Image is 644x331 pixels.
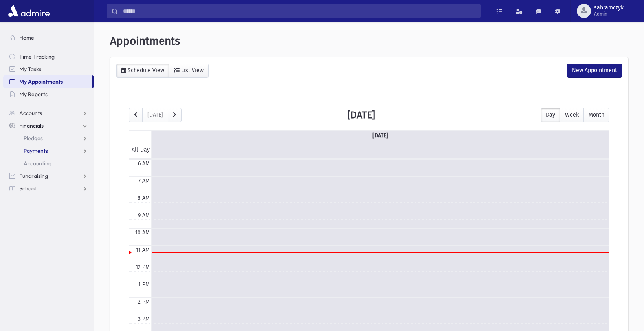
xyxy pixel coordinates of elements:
a: Accounting [3,157,94,170]
span: Accounts [19,110,42,117]
span: Home [19,34,34,41]
div: 8 AM [136,194,151,202]
a: Time Tracking [3,50,94,63]
span: Appointments [110,35,180,48]
span: Time Tracking [19,53,55,60]
div: 10 AM [134,229,151,237]
div: 3 PM [136,315,151,323]
a: [DATE] [371,131,390,141]
span: sabramczyk [594,5,624,11]
span: Pledges [24,135,43,142]
span: Fundraising [19,172,48,179]
span: School [19,185,36,192]
span: My Tasks [19,66,41,73]
div: 12 PM [134,263,151,271]
button: Day [541,108,560,122]
a: Pledges [3,132,94,144]
div: 11 AM [134,246,151,254]
button: prev [129,108,143,122]
a: My Reports [3,88,94,101]
div: Schedule View [126,67,164,74]
button: next [168,108,182,122]
a: Home [3,31,94,44]
h2: [DATE] [347,109,375,121]
div: 1 PM [137,280,151,289]
span: Financials [19,122,44,129]
button: [DATE] [142,108,168,122]
a: My Appointments [3,75,92,88]
span: All-Day [130,146,151,154]
div: List View [180,67,204,74]
span: Accounting [24,160,51,167]
button: Week [560,108,584,122]
img: AdmirePro [6,3,51,19]
input: Search [118,4,480,18]
button: Month [583,108,609,122]
a: My Tasks [3,63,94,75]
span: My Reports [19,91,48,98]
div: 9 AM [136,211,151,219]
div: 6 AM [136,159,151,168]
div: 2 PM [136,298,151,306]
a: School [3,182,94,195]
a: Payments [3,144,94,157]
span: My Appointments [19,78,63,85]
span: Admin [594,11,624,17]
a: Fundraising [3,170,94,182]
a: Financials [3,119,94,132]
div: 7 AM [137,177,151,185]
span: Payments [24,147,48,154]
a: List View [169,64,209,78]
div: New Appointment [567,64,622,78]
a: Schedule View [116,64,169,78]
a: Accounts [3,107,94,119]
